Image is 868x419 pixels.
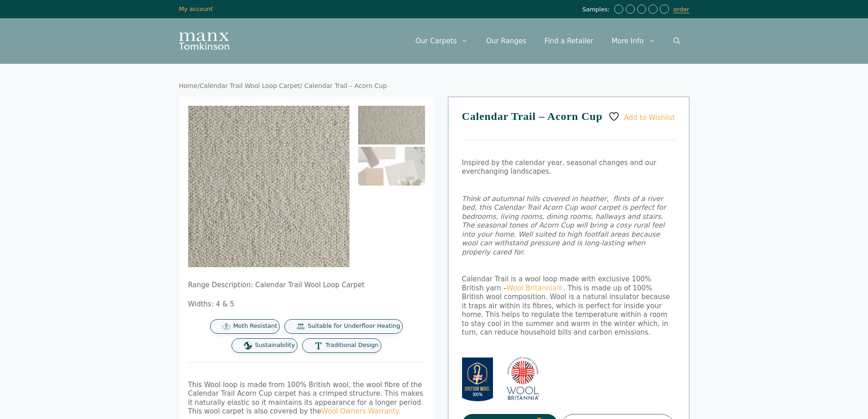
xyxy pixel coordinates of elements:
a: Add to Wishlist [608,111,675,122]
a: Home [179,82,198,89]
img: Calendar Trail - Acorn Cup [358,106,425,145]
a: Wool Britannia® [507,284,563,292]
a: Our Ranges [477,27,535,55]
a: order [673,6,689,13]
em: Think of autumnal hills covered in heather, flints of a river bed, this Calendar Trail Acorn Cup ... [462,195,666,256]
h1: Calendar Trail – Acorn Cup [462,111,675,140]
span: Moth Resistant [233,322,277,330]
nav: Primary [406,27,689,55]
p: Inspired by the calendar year, seasonal changes and our everchanging landscapes. [462,159,675,176]
p: Calendar Trail is a wool loop made with exclusive 100% British yarn – . This is made up of 100% B... [462,275,675,337]
span: Sustainability [255,341,295,349]
p: Range Description: Calendar Trail Wool Loop Carpet [188,281,425,290]
a: Open Search Bar [664,27,689,55]
a: Find a Retailer [535,27,602,55]
a: Our Carpets [406,27,478,55]
a: My account [179,5,213,12]
a: Calendar Trail Wool Loop Carpet [200,82,300,89]
p: Widths: 4 & 5 [188,300,425,309]
nav: Breadcrumb [179,82,689,90]
a: More Info [602,27,664,55]
img: Calendar Trail - Acorn Cup - Image 2 [358,147,425,186]
span: Traditional Design [325,341,379,349]
span: Add to Wishlist [624,113,675,121]
span: Samples: [582,6,612,14]
p: This Wool loop is made from 100% British wool, the wool fibre of the Calendar Trail Acorn Cup car... [188,381,425,416]
a: Wool Owners Warranty. [321,407,401,415]
img: Manx Tomkinson [179,32,229,50]
span: Suitable for Underfloor Heating [308,322,400,330]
